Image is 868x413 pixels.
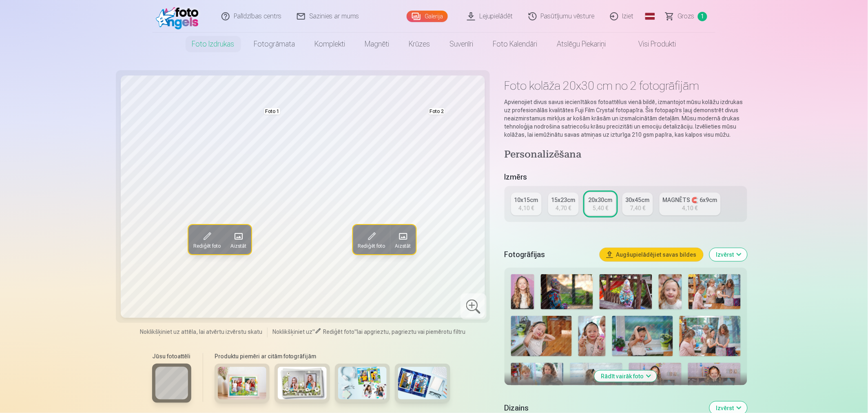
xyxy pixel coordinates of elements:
[511,193,542,215] a: 10x15cm4,10 €
[226,225,251,254] button: Aizstāt
[551,196,576,204] div: 15x23cm
[505,249,593,260] h5: Fotogrāfijas
[390,225,416,254] button: Aizstāt
[188,225,226,254] button: Rediģēt foto
[663,196,717,204] div: MAGNĒTS 🧲 6x9cm
[505,149,747,162] h4: Personalizēšana
[630,204,645,212] div: 7,40 €
[556,204,571,212] div: 4,70 €
[357,329,465,335] span: lai apgrieztu, pagrieztu vai piemērotu filtru
[244,33,305,56] a: Fotogrāmata
[660,193,721,215] a: MAGNĒTS 🧲 6x9cm4,10 €
[547,33,616,56] a: Atslēgu piekariņi
[483,33,547,56] a: Foto kalendāri
[193,243,221,249] span: Rediģēt foto
[514,196,538,204] div: 10x15cm
[305,33,355,56] a: Komplekti
[272,329,312,335] span: Noklikšķiniet uz
[548,193,579,215] a: 15x23cm4,70 €
[505,171,747,183] h5: Izmērs
[323,329,354,335] span: Rediģēt foto
[230,243,246,249] span: Aizstāt
[616,33,686,56] a: Visi produkti
[505,98,747,139] p: Apvienojiet divus savus iecienītākos fotoattēlus vienā bildē, izmantojot mūsu kolāžu izdrukas uz ...
[156,3,203,29] img: /fa1
[626,196,650,204] div: 30x45cm
[211,352,454,360] h6: Produktu piemēri ar citām fotogrāfijām
[354,329,357,335] span: "
[593,204,608,212] div: 5,40 €
[585,193,616,215] a: 20x30cm5,40 €
[407,11,448,22] a: Galerija
[312,329,315,335] span: "
[140,328,262,336] span: Noklikšķiniet uz attēla, lai atvērtu izvērstu skatu
[353,225,390,254] button: Rediģēt foto
[358,243,385,249] span: Rediģēt foto
[600,248,703,261] button: Augšupielādējiet savas bildes
[698,12,707,21] span: 1
[518,204,534,212] div: 4,10 €
[505,78,747,93] h1: Foto kolāža 20x30 cm no 2 fotogrāfijām
[399,33,440,56] a: Krūzes
[710,248,747,261] button: Izvērst
[182,33,244,56] a: Foto izdrukas
[440,33,483,56] a: Suvenīri
[595,371,657,382] button: Rādīt vairāk foto
[152,352,191,360] h6: Jūsu fotoattēli
[678,11,695,21] span: Grozs
[589,196,613,204] div: 20x30cm
[395,243,411,249] span: Aizstāt
[622,193,653,215] a: 30x45cm7,40 €
[682,204,698,212] div: 4,10 €
[355,33,399,56] a: Magnēti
